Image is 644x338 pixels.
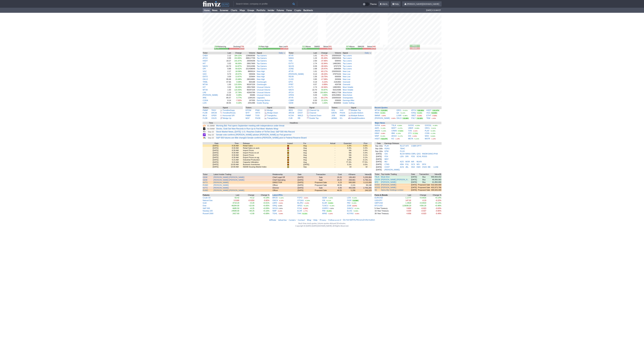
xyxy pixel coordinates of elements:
a: NVTS [203,187,208,189]
a: PNW [255,109,260,111]
a: Sep 16/b [375,148,383,150]
a: Portfolio [255,8,266,13]
a: WDC [425,135,429,137]
a: WTF [246,112,250,114]
a: FDX [385,155,388,157]
a: VSA [289,60,292,62]
a: Alpha Ally Holdings Limited [381,189,403,191]
a: OPTT [417,145,421,147]
a: [PERSON_NAME] [213,181,229,183]
a: VGZ [203,70,207,72]
a: Downgrades [343,97,353,99]
a: CHEK [203,55,208,57]
a: CLSD [289,78,293,80]
a: VGUS [211,117,217,119]
a: ATYR [289,97,293,99]
a: DRI [405,155,409,157]
a: Crude Oil [203,197,210,199]
a: [PERSON_NAME] [381,184,396,186]
a: [DATE] [376,158,382,160]
a: Top Losers [343,68,352,70]
a: CSBR [289,99,294,101]
a: NAOV [289,89,294,91]
a: KBH [400,163,404,165]
a: TrendlineSupp. [223,109,235,111]
a: News [211,8,219,13]
a: GDC [203,73,207,75]
a: NAKA [289,57,294,59]
a: TRSY [211,109,216,111]
a: LGN [203,102,207,104]
a: FDS [411,155,415,157]
a: [DATE] [376,166,382,168]
input: Search ticker, company or profile [233,1,297,7]
a: CSBR [411,145,416,147]
a: BB [428,166,431,168]
a: AMZN [375,130,380,132]
a: Top Losers [343,62,352,64]
a: EBON [332,112,337,114]
a: SCHL [417,155,421,157]
a: GIS [385,153,388,155]
a: [PERSON_NAME] [289,73,304,75]
a: SE [375,189,377,191]
a: OTGAU [297,199,304,201]
a: FLDB [203,117,207,119]
a: Crypto [293,8,302,13]
a: Maps [238,8,246,13]
a: MTVA [203,83,208,85]
a: HSDT [426,109,431,111]
a: New High [257,78,265,80]
a: WS [417,163,420,165]
a: DIS [408,135,411,137]
a: KLAR [322,202,327,204]
a: PMMF [203,109,208,111]
a: REVB [289,76,294,78]
span: Daily [365,52,369,54]
span: Theme [370,2,377,6]
a: Overbought [257,83,266,85]
a: DXST [298,112,303,114]
a: Head&Shoulders [351,117,365,119]
a: PMMF [246,114,251,116]
a: Top Losers [343,57,352,59]
a: WLDS [289,65,294,67]
a: Top Gainers [257,57,267,59]
a: TUSI [255,114,259,116]
a: OPER [211,114,217,116]
span: Daily [279,52,283,54]
a: ARCM [289,112,294,114]
a: Groups [246,8,255,13]
a: BLZRU [297,202,303,204]
a: Top Losers [343,65,352,67]
a: Multiple Top [351,109,361,111]
a: COST [385,166,390,168]
a: GEMI [203,176,207,178]
a: CTAS [385,163,389,165]
a: New Low [343,78,350,80]
a: FSLY [411,117,416,119]
a: [DATE] [376,155,382,157]
a: ETHT [426,114,431,116]
a: KMX [417,166,421,168]
a: MU [385,161,387,163]
a: PPBT [289,83,293,85]
a: New High [257,76,265,78]
a: Recent Quotes [375,107,388,109]
a: STX [408,132,412,134]
a: TRML [203,81,208,83]
a: GOOGL [425,124,432,126]
a: TSLA [391,124,396,126]
a: ONCH [273,199,278,201]
a: CUB [289,117,292,119]
a: MSTR [425,138,430,140]
a: [DATE] [376,169,382,171]
a: ORIQ [273,205,277,207]
a: LRE [203,91,206,93]
a: ATYR [289,55,293,57]
a: JOB [332,114,335,116]
a: Most Volatile [343,89,353,91]
a: PAII [347,202,350,204]
a: FUL [405,163,409,165]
